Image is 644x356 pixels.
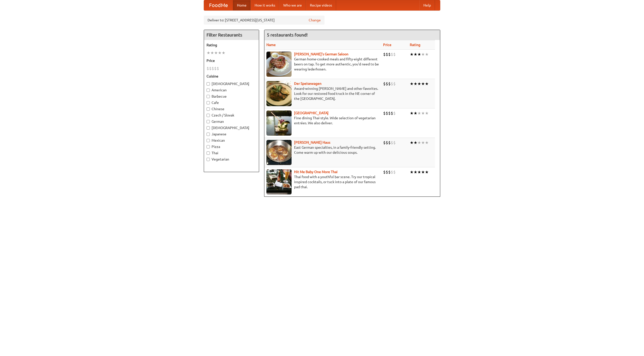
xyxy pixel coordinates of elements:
img: speisewagen.jpg [266,81,292,106]
li: $ [386,110,388,116]
label: American [207,88,256,93]
a: Help [419,0,435,10]
li: $ [207,66,209,71]
li: ★ [414,140,417,145]
label: [DEMOGRAPHIC_DATA] [207,81,256,86]
a: Name [266,43,276,47]
a: Rating [410,43,420,47]
li: $ [388,81,391,87]
li: ★ [218,50,222,56]
input: Vegetarian [207,158,210,161]
li: ★ [222,50,225,56]
li: ★ [410,169,414,175]
li: ★ [417,81,421,87]
a: Who we are [279,0,306,10]
a: Der Speisewagen [294,82,321,86]
input: Mexican [207,139,210,142]
li: ★ [425,140,429,145]
li: ★ [410,52,414,57]
img: satay.jpg [266,110,292,136]
input: Chinese [207,107,210,111]
p: Thai food with a youthful bar scene. Try our tropical inspired cocktails, or tuck into a plate of... [266,174,379,189]
input: American [207,89,210,92]
a: Price [383,43,391,47]
input: German [207,120,210,123]
li: ★ [414,81,417,87]
li: ★ [421,52,425,57]
li: $ [388,110,391,116]
li: ★ [425,169,429,175]
li: $ [383,140,386,145]
li: ★ [417,140,421,145]
label: German [207,119,256,124]
li: $ [393,52,396,57]
input: [DEMOGRAPHIC_DATA] [207,82,210,86]
div: Deliver to: [STREET_ADDRESS][US_STATE] [204,16,325,25]
li: $ [383,110,386,116]
img: babythai.jpg [266,169,292,194]
li: $ [393,169,396,175]
a: Hit Me Baby One More Thai [294,170,338,174]
li: $ [212,66,214,71]
li: ★ [210,50,214,56]
li: ★ [421,169,425,175]
li: ★ [425,81,429,87]
label: Vegetarian [207,157,256,162]
li: $ [209,66,212,71]
li: ★ [410,110,414,116]
li: $ [386,169,388,175]
li: $ [383,81,386,87]
label: Mexican [207,138,256,143]
input: Japanese [207,133,210,136]
li: $ [383,169,386,175]
li: $ [386,52,388,57]
label: Cafe [207,100,256,105]
li: ★ [421,110,425,116]
li: $ [391,81,393,87]
li: $ [391,169,393,175]
label: Czech / Slovak [207,113,256,118]
li: $ [386,140,388,145]
p: Fine dining Thai-style. Wide selection of vegetarian entrées. We also deliver. [266,115,379,126]
h4: Filter Restaurants [204,30,259,40]
input: Pizza [207,145,210,148]
input: Thai [207,151,210,155]
li: ★ [425,110,429,116]
ng-pluralize: 5 restaurants found! [267,32,308,37]
li: ★ [410,81,414,87]
label: Pizza [207,144,256,149]
li: ★ [207,50,210,56]
input: Cafe [207,101,210,104]
li: $ [386,81,388,87]
img: esthers.jpg [266,52,292,77]
li: ★ [417,169,421,175]
li: ★ [417,52,421,57]
a: How it works [251,0,279,10]
li: $ [388,140,391,145]
li: $ [393,140,396,145]
label: [DEMOGRAPHIC_DATA] [207,125,256,130]
img: kohlhaus.jpg [266,140,292,165]
label: Barbecue [207,94,256,99]
b: [GEOGRAPHIC_DATA] [294,111,329,115]
li: $ [388,169,391,175]
li: ★ [414,52,417,57]
li: $ [217,66,219,71]
input: Barbecue [207,95,210,98]
label: Japanese [207,132,256,137]
a: Home [233,0,251,10]
h5: Rating [207,43,256,48]
li: ★ [414,110,417,116]
li: ★ [214,50,218,56]
p: German home-cooked meals and fifty-eight different beers on tap. To get more authentic, you'd nee... [266,57,379,72]
li: $ [383,52,386,57]
li: $ [391,110,393,116]
a: [PERSON_NAME]'s German Saloon [294,52,348,56]
p: East German specialties, in a family-friendly setting. Come warm up with our delicious soups. [266,145,379,155]
a: [PERSON_NAME] Haus [294,140,330,144]
input: Czech / Slovak [207,114,210,117]
li: ★ [414,169,417,175]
